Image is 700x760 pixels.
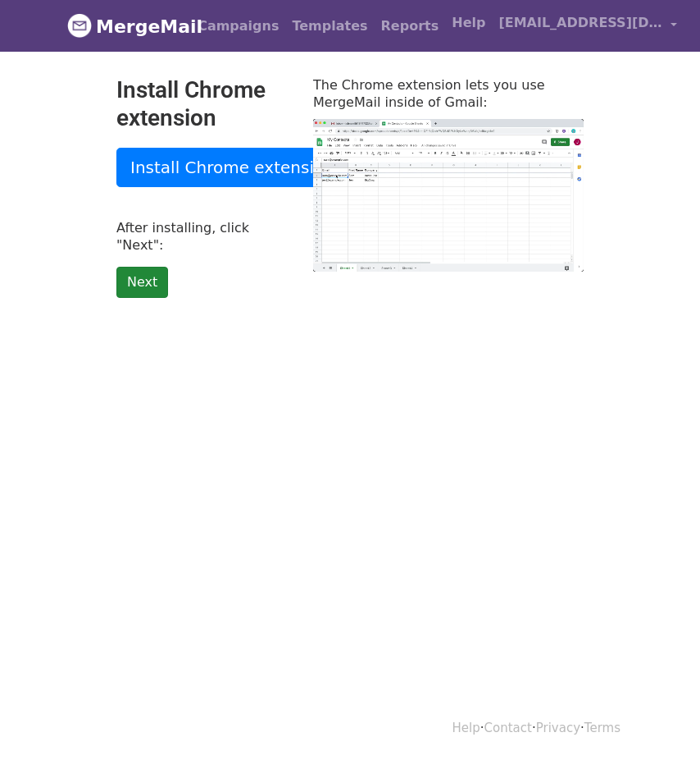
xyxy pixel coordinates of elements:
[452,721,480,735] a: Help
[67,9,178,43] a: MergeMail
[116,219,289,254] p: After installing, click "Next":
[313,76,584,111] p: The Chrome extension lets you use MergeMail inside of Gmail:
[116,267,168,298] a: Next
[285,10,374,43] a: Templates
[584,721,620,735] a: Terms
[536,721,580,735] a: Privacy
[484,721,532,735] a: Contact
[375,10,446,43] a: Reports
[618,681,700,760] iframe: Chat Widget
[492,7,684,45] a: [EMAIL_ADDRESS][DOMAIN_NAME]
[67,13,92,38] img: MergeMail logo
[191,10,285,43] a: Campaigns
[498,13,662,33] span: [EMAIL_ADDRESS][DOMAIN_NAME]
[116,76,289,131] h2: Install Chrome extension
[445,7,492,39] a: Help
[116,148,348,187] a: Install Chrome extension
